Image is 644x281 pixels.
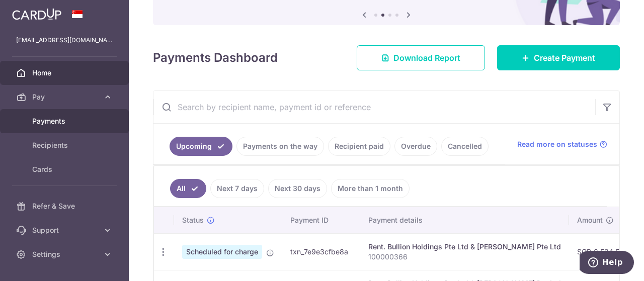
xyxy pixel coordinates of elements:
[210,179,264,198] a: Next 7 days
[360,207,569,233] th: Payment details
[368,242,561,252] div: Rent. Bullion Holdings Pte Ltd & [PERSON_NAME] Pte Ltd
[282,233,360,270] td: txn_7e9e3cfbe8a
[331,179,410,198] a: More than 1 month
[153,49,278,67] h4: Payments Dashboard
[32,249,99,259] span: Settings
[328,137,390,156] a: Recipient paid
[517,139,607,149] a: Read more on statuses
[268,179,327,198] a: Next 30 days
[534,52,595,64] span: Create Payment
[497,45,620,70] a: Create Payment
[580,251,634,276] iframe: Opens a widget where you can find more information
[517,139,597,149] span: Read more on statuses
[282,207,360,233] th: Payment ID
[236,137,324,156] a: Payments on the way
[16,35,113,45] p: [EMAIL_ADDRESS][DOMAIN_NAME]
[393,52,460,64] span: Download Report
[357,45,485,70] a: Download Report
[170,137,232,156] a: Upcoming
[32,92,99,102] span: Pay
[368,252,561,262] p: 100000366
[170,179,206,198] a: All
[32,116,99,126] span: Payments
[32,201,99,211] span: Refer & Save
[32,68,99,78] span: Home
[569,233,632,270] td: SGD 6,534.50
[32,164,99,174] span: Cards
[182,215,204,225] span: Status
[441,137,489,156] a: Cancelled
[153,91,595,123] input: Search by recipient name, payment id or reference
[12,8,61,20] img: CardUp
[577,215,603,225] span: Amount
[182,245,262,259] span: Scheduled for charge
[32,225,99,235] span: Support
[32,140,99,150] span: Recipients
[394,137,437,156] a: Overdue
